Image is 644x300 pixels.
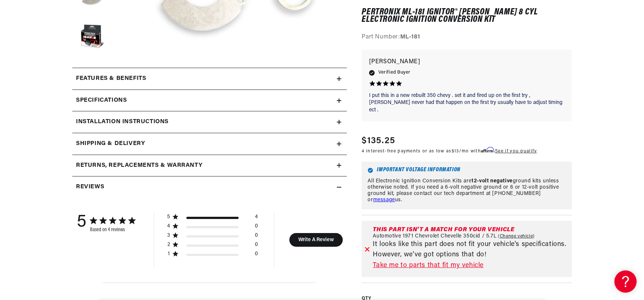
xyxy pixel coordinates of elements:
[255,251,258,260] div: 0
[76,96,127,105] h2: Specifications
[167,251,258,260] div: 1 star by 0 reviews
[167,232,258,242] div: 3 star by 0 reviews
[167,242,258,251] div: 2 star by 0 reviews
[72,133,347,155] summary: Shipping & Delivery
[362,134,395,148] span: $135.25
[167,223,258,232] div: 4 star by 0 reviews
[76,74,146,84] h2: Features & Benefits
[76,161,202,171] h2: Returns, Replacements & Warranty
[378,69,410,77] span: Verified Buyer
[373,260,569,271] a: Take me to parts that fit my vehicle
[90,227,135,233] div: Based on 4 reviews
[167,223,170,230] div: 4
[167,232,170,239] div: 3
[368,168,566,173] h6: Important Voltage Information
[369,92,564,114] p: I put this in a new rebuilt 350 chevy . set it and fired up on the first try , [PERSON_NAME] neve...
[72,111,347,133] summary: Installation instructions
[167,214,258,223] div: 5 star by 4 reviews
[373,233,497,239] span: Automotive 1971 Chevrolet Chevelle 350cid / 5.7L
[72,19,109,56] button: Load image 6 in gallery view
[495,149,537,154] a: See if you qualify - Learn more about Affirm Financing (opens in modal)
[255,232,258,242] div: 0
[72,90,347,111] summary: Specifications
[72,68,347,90] summary: Features & Benefits
[289,233,343,247] button: Write A Review
[362,148,537,155] p: 4 interest-free payments or as low as /mo with .
[255,242,258,251] div: 0
[167,214,170,220] div: 5
[255,214,258,223] div: 4
[72,155,347,176] summary: Returns, Replacements & Warranty
[400,34,420,40] strong: ML-181
[498,233,535,239] a: Change vehicle
[481,147,494,153] span: Affirm
[255,223,258,232] div: 0
[167,251,170,257] div: 1
[362,9,572,24] h1: PerTronix ML-181 Ignitor® [PERSON_NAME] 8 cyl Electronic Ignition Conversion Kit
[76,139,145,149] h2: Shipping & Delivery
[369,57,564,67] p: [PERSON_NAME]
[373,239,569,261] p: It looks like this part does not fit your vehicle's specifications. However, we've got options th...
[72,176,347,198] summary: Reviews
[77,213,86,233] div: 5
[373,227,569,233] div: This part isn't a match for your vehicle
[368,179,566,203] p: All Electronic Ignition Conversion Kits are ground kits unless otherwise noted. If you need a 6-v...
[373,197,395,203] a: message
[76,182,104,192] h2: Reviews
[76,117,169,127] h2: Installation instructions
[471,179,513,184] strong: 12-volt negative
[452,149,459,154] span: $13
[167,242,170,248] div: 2
[362,33,572,43] div: Part Number:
